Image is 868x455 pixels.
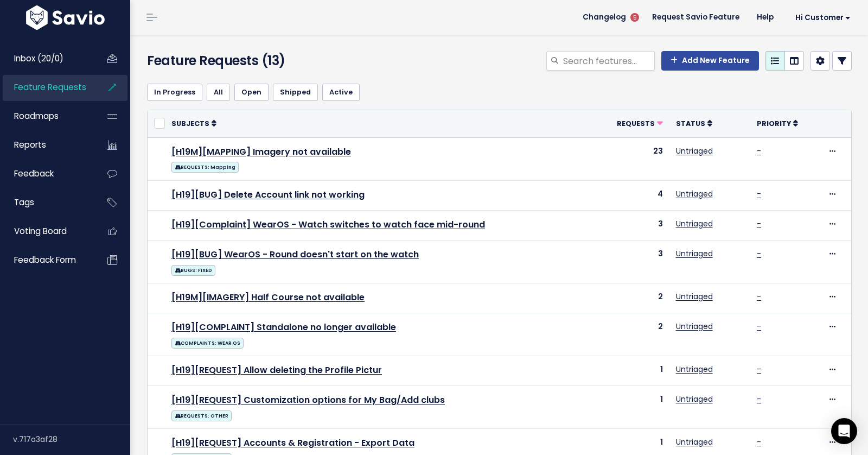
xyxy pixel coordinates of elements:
span: REQUESTS: OTHER [171,410,232,421]
td: 3 [592,240,669,283]
span: Hi Customer [795,14,851,22]
a: Subjects [171,118,216,129]
a: [H19][Complaint] WearOS - Watch switches to watch face mid-round [171,218,485,231]
a: COMPLAINTS: WEAR OS [171,336,244,349]
a: Voting Board [3,219,90,244]
td: 1 [592,356,669,386]
a: Request Savio Feature [643,9,748,26]
span: Status [676,119,705,128]
a: [H19][REQUEST] Customization options for My Bag/Add clubs [171,394,445,406]
a: [H19M][MAPPING] Imagery not available [171,146,351,158]
a: Untriaged [676,146,713,156]
a: BUGS: FIXED [171,263,215,276]
span: Subjects [171,119,209,128]
a: Untriaged [676,291,713,302]
a: Priority [757,118,798,129]
a: Untriaged [676,218,713,229]
a: Shipped [273,84,318,101]
span: Feedback form [14,254,76,266]
td: 3 [592,210,669,240]
a: Inbox (20/0) [3,46,90,71]
img: logo-white.9d6f32f41409.svg [23,5,107,30]
a: Open [234,84,269,101]
a: - [757,188,761,199]
a: [H19][REQUEST] Allow deleting the Profile Pictur [171,364,382,376]
td: 23 [592,137,669,180]
td: 2 [592,283,669,313]
div: Open Intercom Messenger [831,418,857,444]
a: Help [748,9,782,26]
h4: Feature Requests (13) [147,51,371,71]
div: v.717a3af28 [13,425,130,453]
a: Hi Customer [782,9,859,26]
span: Inbox (20/0) [14,53,63,64]
a: Feedback [3,161,90,186]
a: Requests [617,118,663,129]
a: - [757,394,761,405]
a: - [757,291,761,302]
a: REQUESTS: Mapping [171,160,239,173]
a: Roadmaps [3,104,90,129]
span: Feature Requests [14,81,86,93]
span: Tags [14,197,34,208]
a: Untriaged [676,248,713,259]
td: 2 [592,313,669,356]
a: All [207,84,230,101]
span: Priority [757,119,791,128]
a: Untriaged [676,437,713,447]
a: Untriaged [676,321,713,332]
a: [H19][COMPLAINT] Standalone no longer available [171,321,396,333]
a: Active [322,84,360,101]
span: Voting Board [14,225,67,237]
a: [H19][REQUEST] Accounts & Registration - Export Data [171,437,414,449]
span: REQUESTS: Mapping [171,162,239,173]
td: 1 [592,386,669,429]
a: [H19M][IMAGERY] Half Course not available [171,291,365,304]
a: - [757,248,761,259]
a: Untriaged [676,188,713,199]
span: 5 [630,13,639,22]
a: REQUESTS: OTHER [171,408,232,422]
a: - [757,146,761,156]
span: Reports [14,139,46,150]
a: - [757,364,761,375]
a: [H19][BUG] Delete Account link not working [171,188,365,201]
span: COMPLAINTS: WEAR OS [171,338,244,349]
td: 4 [592,180,669,210]
a: - [757,437,761,447]
a: Feature Requests [3,75,90,100]
ul: Filter feature requests [147,84,852,101]
a: Add New Feature [661,51,759,71]
a: Status [676,118,712,129]
a: In Progress [147,84,202,101]
input: Search features... [562,51,655,71]
span: Requests [617,119,655,128]
span: Roadmaps [14,110,59,122]
a: [H19][BUG] WearOS - Round doesn't start on the watch [171,248,419,261]
a: Reports [3,132,90,157]
a: - [757,218,761,229]
span: Feedback [14,168,54,179]
a: Untriaged [676,394,713,405]
span: BUGS: FIXED [171,265,215,276]
a: Feedback form [3,248,90,273]
a: Untriaged [676,364,713,375]
span: Changelog [583,14,626,21]
a: - [757,321,761,332]
a: Tags [3,190,90,215]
